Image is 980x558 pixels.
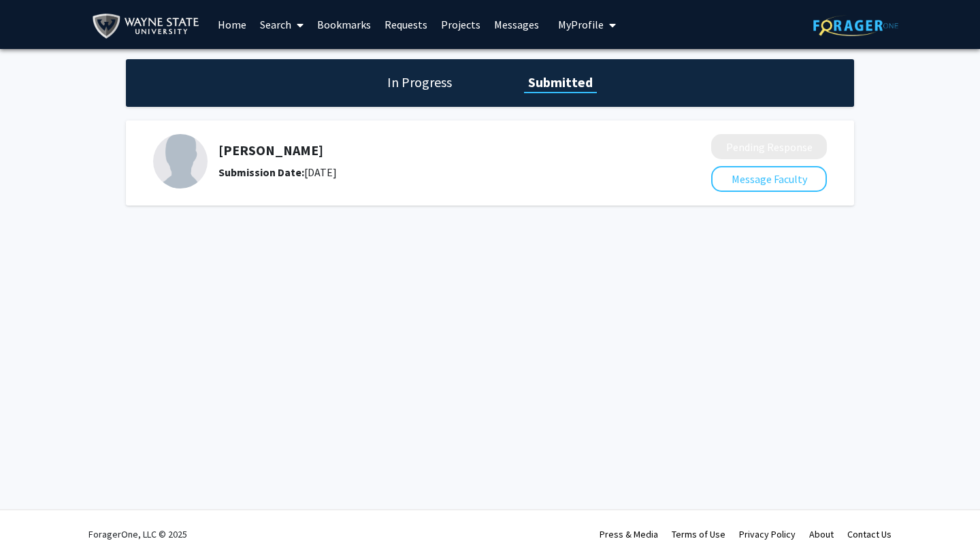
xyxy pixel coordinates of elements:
[378,1,434,48] a: Requests
[211,1,253,48] a: Home
[487,1,546,48] a: Messages
[153,134,208,188] img: Profile Picture
[711,166,827,192] button: Message Faculty
[253,1,310,48] a: Search
[809,528,834,540] a: About
[524,73,597,92] h1: Submitted
[218,142,639,159] h5: [PERSON_NAME]
[92,11,206,42] img: Wayne State University Logo
[711,172,827,186] a: Message Faculty
[739,528,796,540] a: Privacy Policy
[88,510,187,558] div: ForagerOne, LLC © 2025
[672,528,725,540] a: Terms of Use
[558,18,604,31] span: My Profile
[847,528,892,540] a: Contact Us
[10,497,58,548] iframe: Chat
[310,1,378,48] a: Bookmarks
[600,528,658,540] a: Press & Media
[711,134,827,159] button: Pending Response
[434,1,487,48] a: Projects
[383,73,456,92] h1: In Progress
[218,164,639,180] div: [DATE]
[813,15,898,36] img: ForagerOne Logo
[218,165,304,179] b: Submission Date:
